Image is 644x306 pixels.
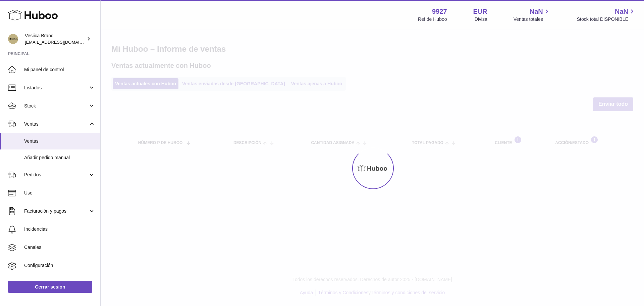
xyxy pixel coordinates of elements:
[24,262,95,269] span: Configuración
[8,281,92,293] a: Cerrar sesión
[24,121,88,127] span: Ventas
[24,172,88,178] span: Pedidos
[8,34,18,44] img: internalAdmin-9927@internal.huboo.com
[475,16,487,23] div: Divisa
[24,85,88,91] span: Listados
[25,39,99,45] span: [EMAIL_ADDRESS][DOMAIN_NAME]
[418,16,447,23] div: Ref de Huboo
[530,7,543,16] span: NaN
[514,7,551,23] a: NaN Ventas totales
[24,244,95,251] span: Canales
[24,226,95,232] span: Incidencias
[24,138,95,144] span: Ventas
[24,190,95,196] span: Uso
[615,7,628,16] span: NaN
[24,67,95,73] span: Mi panel de control
[577,7,636,23] a: NaN Stock total DISPONIBLE
[432,7,447,16] strong: 9927
[473,7,487,16] strong: EUR
[25,33,85,45] div: Vesiica Brand
[514,16,551,23] span: Ventas totales
[577,16,636,23] span: Stock total DISPONIBLE
[24,208,88,214] span: Facturación y pagos
[24,155,95,161] span: Añadir pedido manual
[24,103,88,109] span: Stock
